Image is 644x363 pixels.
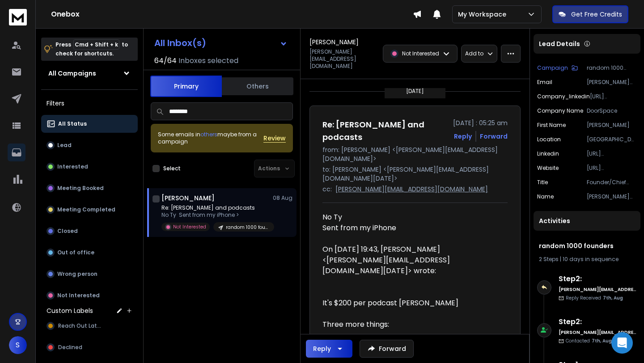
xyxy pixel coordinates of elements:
p: Not Interested [402,50,439,57]
p: Out of office [57,249,94,256]
button: S [9,336,27,354]
p: Interested [57,163,88,170]
p: from: [PERSON_NAME] <[PERSON_NAME][EMAIL_ADDRESS][DOMAIN_NAME]> [322,145,508,163]
h3: Filters [41,97,138,110]
h6: [PERSON_NAME][EMAIL_ADDRESS][DOMAIN_NAME][DATE] [559,329,637,336]
p: [URL][DOMAIN_NAME] [590,93,637,100]
span: Cmd + Shift + k [73,39,119,50]
h1: [PERSON_NAME] [309,38,359,46]
p: DoorSpace [587,107,637,114]
button: Closed [41,222,138,240]
p: No Ty Sent from my iPhone > [161,211,269,219]
button: Reply [306,340,352,358]
img: logo [9,9,27,25]
p: random 1000 founders [226,224,269,231]
span: others [200,131,217,138]
p: Press to check for shortcuts. [55,40,128,58]
h1: All Campaigns [48,69,96,78]
button: Interested [41,158,138,176]
p: Not Interested [57,292,100,299]
button: All Status [41,115,138,133]
h1: random 1000 founders [539,241,635,250]
p: [PERSON_NAME][EMAIL_ADDRESS][DOMAIN_NAME] [335,185,488,194]
p: [PERSON_NAME] MD, MBA [587,193,637,200]
p: cc: [322,185,332,194]
p: Meeting Completed [57,206,115,213]
p: to: [PERSON_NAME] <[PERSON_NAME][EMAIL_ADDRESS][DOMAIN_NAME][DATE]> [322,165,508,183]
span: Declined [58,344,82,351]
h6: Step 2 : [559,274,637,284]
button: Meeting Booked [41,179,138,197]
span: Reach Out Later [58,322,102,329]
p: [PERSON_NAME] [587,122,637,129]
p: Lead [57,142,72,149]
button: Wrong person [41,265,138,283]
span: 10 days in sequence [563,255,619,263]
button: Meeting Completed [41,201,138,219]
p: Lead Details [539,39,580,48]
span: 7th, Aug [592,338,612,344]
h1: Onebox [51,9,413,20]
button: Review [263,134,286,143]
blockquote: On [DATE] 19:43, [PERSON_NAME] <[PERSON_NAME][EMAIL_ADDRESS][DOMAIN_NAME][DATE]> wrote: [322,244,500,287]
div: Activities [534,211,640,231]
span: 64 / 64 [154,55,177,66]
p: Meeting Booked [57,185,104,192]
div: Some emails in maybe from a campaign [158,131,263,145]
span: 7th, Aug [603,295,623,301]
p: Company Name [537,107,583,114]
button: All Inbox(s) [147,34,295,52]
p: [PERSON_NAME][EMAIL_ADDRESS][DOMAIN_NAME] [309,48,377,70]
p: random 1000 founders [587,64,637,72]
div: Reply [313,344,331,353]
p: Reply Received [566,295,623,301]
div: | [539,256,635,263]
p: linkedin [537,150,559,157]
p: [PERSON_NAME][EMAIL_ADDRESS][DOMAIN_NAME] [587,79,637,86]
p: Wrong person [57,270,97,278]
p: My Workspace [458,10,510,19]
button: Reach Out Later [41,317,138,335]
p: Add to [465,50,483,57]
div: Sent from my iPhone [322,223,500,233]
button: Others [222,76,293,96]
h1: All Inbox(s) [154,38,206,47]
p: Not Interested [173,224,206,230]
h6: Step 2 : [559,317,637,327]
button: Reply [454,132,472,141]
h1: Re: [PERSON_NAME] and podcasts [322,118,448,144]
button: Declined [41,338,138,356]
p: Campaign [537,64,568,72]
p: Name [537,193,554,200]
button: Primary [150,76,222,97]
p: [URL][DOMAIN_NAME] [587,165,637,172]
p: [DATE] [406,88,424,95]
div: It's $200 per podcast [PERSON_NAME] [322,298,500,308]
button: Campaign [537,64,578,72]
div: Forward [480,132,508,141]
p: First Name [537,122,566,129]
h3: Custom Labels [47,306,93,315]
p: location [537,136,561,143]
p: Email [537,79,552,86]
p: company_linkedin [537,93,590,100]
p: 08 Aug [273,194,293,202]
p: [GEOGRAPHIC_DATA], [US_STATE], [GEOGRAPHIC_DATA] [587,136,637,143]
h3: Inboxes selected [178,55,238,66]
span: 2 Steps [539,255,559,263]
button: Not Interested [41,287,138,304]
button: All Campaigns [41,64,138,82]
p: Founder/Chief Executive Officer [587,179,637,186]
h1: [PERSON_NAME] [161,194,215,203]
button: Lead [41,136,138,154]
p: Contacted [566,338,612,344]
div: Open Intercom Messenger [611,332,633,354]
p: [DATE] : 05:25 am [453,118,508,127]
p: Re: [PERSON_NAME] and podcasts [161,204,269,211]
p: Get Free Credits [571,10,622,19]
p: [URL][DOMAIN_NAME] [587,150,637,157]
p: title [537,179,548,186]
